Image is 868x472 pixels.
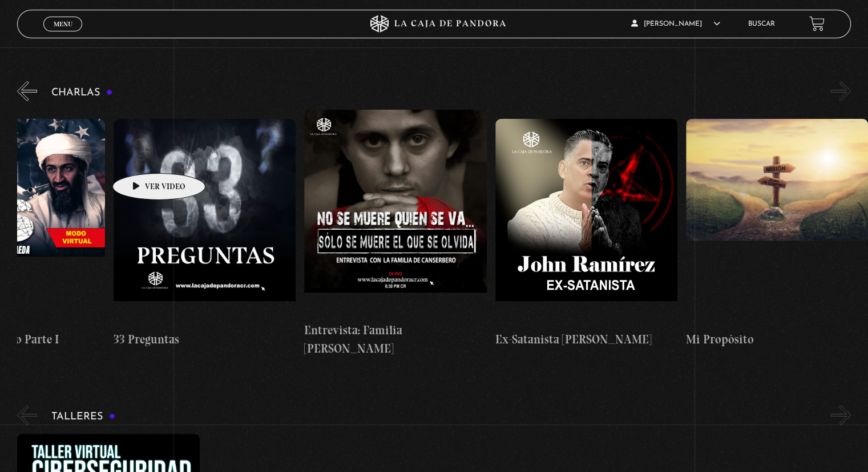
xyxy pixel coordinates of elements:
a: Ex-Satanista [PERSON_NAME] [495,110,677,357]
button: Next [831,405,851,425]
h3: Talleres [51,411,115,422]
a: Buscar [748,21,775,27]
span: Menu [54,21,72,27]
a: Mi Propósito [686,110,868,357]
button: Previous [17,405,37,425]
h4: Entrevista: Familia [PERSON_NAME] [304,321,486,357]
span: [PERSON_NAME] [631,21,720,27]
a: 33 Preguntas [114,110,296,357]
span: Cerrar [50,30,76,38]
h4: Ex-Satanista [PERSON_NAME] [495,330,677,349]
button: Next [831,81,851,101]
h3: Charlas [51,87,112,98]
button: Previous [17,81,37,101]
a: Entrevista: Familia [PERSON_NAME] [304,110,486,357]
h4: 33 Preguntas [114,330,296,349]
a: View your shopping cart [809,16,825,31]
h4: Mi Propósito [686,330,868,349]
